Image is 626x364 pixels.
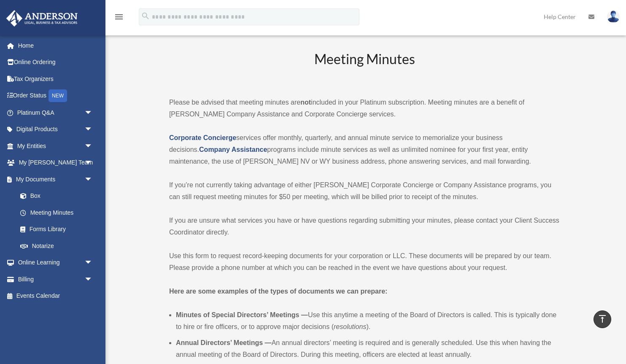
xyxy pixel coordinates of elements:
a: Corporate Concierge [169,134,236,141]
div: NEW [49,89,67,102]
span: arrow_drop_down [84,154,101,172]
a: Home [6,37,105,54]
a: Meeting Minutes [12,204,101,221]
h2: Meeting Minutes [169,50,560,85]
a: Digital Productsarrow_drop_down [6,121,105,138]
p: If you’re not currently taking advantage of either [PERSON_NAME] Corporate Concierge or Company A... [169,179,560,203]
p: services offer monthly, quarterly, and annual minute service to memorialize your business decisio... [169,132,560,167]
a: Online Ordering [6,54,105,71]
a: Tax Organizers [6,70,105,87]
img: Anderson Advisors Platinum Portal [4,10,80,27]
span: arrow_drop_down [84,254,101,272]
strong: Here are some examples of the types of documents we can prepare: [169,288,388,295]
a: Forms Library [12,221,105,238]
li: An annual directors’ meeting is required and is generally scheduled. Use this when having the ann... [176,337,560,361]
a: My [PERSON_NAME] Teamarrow_drop_down [6,154,105,171]
a: Online Learningarrow_drop_down [6,254,105,271]
span: arrow_drop_down [84,121,101,138]
p: Use this form to request record-keeping documents for your corporation or LLC. These documents wi... [169,250,560,274]
a: My Documentsarrow_drop_down [6,171,105,188]
span: arrow_drop_down [84,138,101,155]
a: Events Calendar [6,288,105,305]
a: Company Assistance [199,146,267,153]
a: Billingarrow_drop_down [6,271,105,288]
span: arrow_drop_down [84,171,101,188]
b: Minutes of Special Directors’ Meetings — [176,311,308,318]
p: If you are unsure what services you have or have questions regarding submitting your minutes, ple... [169,215,560,238]
a: Order StatusNEW [6,87,105,105]
b: Annual Directors’ Meetings — [176,339,272,346]
li: Use this anytime a meeting of the Board of Directors is called. This is typically done to hire or... [176,309,560,333]
i: vertical_align_top [597,314,607,324]
span: arrow_drop_down [84,104,101,121]
a: Box [12,188,105,205]
em: resolutions [334,323,366,330]
strong: not [300,99,311,106]
a: Notarize [12,237,105,254]
a: menu [114,15,124,22]
span: arrow_drop_down [84,271,101,288]
i: search [141,11,150,21]
img: User Pic [607,11,620,23]
p: Please be advised that meeting minutes are included in your Platinum subscription. Meeting minute... [169,97,560,120]
a: My Entitiesarrow_drop_down [6,138,105,154]
a: Platinum Q&Aarrow_drop_down [6,104,105,121]
a: vertical_align_top [594,310,611,328]
i: menu [114,12,124,22]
